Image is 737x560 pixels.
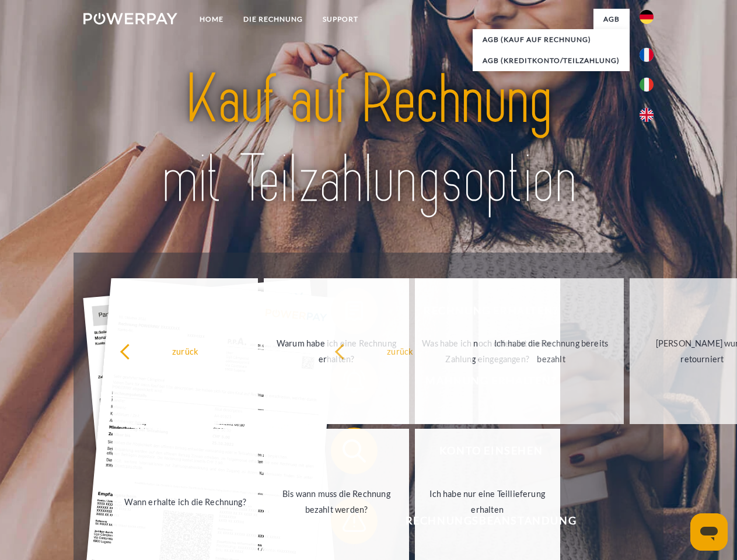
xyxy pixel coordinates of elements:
[120,494,251,509] div: Wann erhalte ich die Rechnung?
[313,9,368,30] a: SUPPORT
[83,13,177,24] img: logo-powerpay-white.svg
[473,29,630,50] a: AGB (Kauf auf Rechnung)
[233,9,313,30] a: DIE RECHNUNG
[422,486,553,517] div: Ich habe nur eine Teillieferung erhalten
[690,513,728,551] iframe: Schaltfläche zum Öffnen des Messaging-Fensters
[271,335,402,367] div: Warum habe ich eine Rechnung erhalten?
[271,486,402,517] div: Bis wann muss die Rechnung bezahlt werden?
[334,343,466,359] div: zurück
[485,335,617,367] div: Ich habe die Rechnung bereits bezahlt
[111,56,626,223] img: title-powerpay_de.svg
[120,343,251,359] div: zurück
[593,9,630,30] a: agb
[640,10,654,24] img: de
[473,50,630,71] a: AGB (Kreditkonto/Teilzahlung)
[640,48,654,62] img: fr
[190,9,233,30] a: Home
[640,108,654,122] img: en
[640,78,654,92] img: it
